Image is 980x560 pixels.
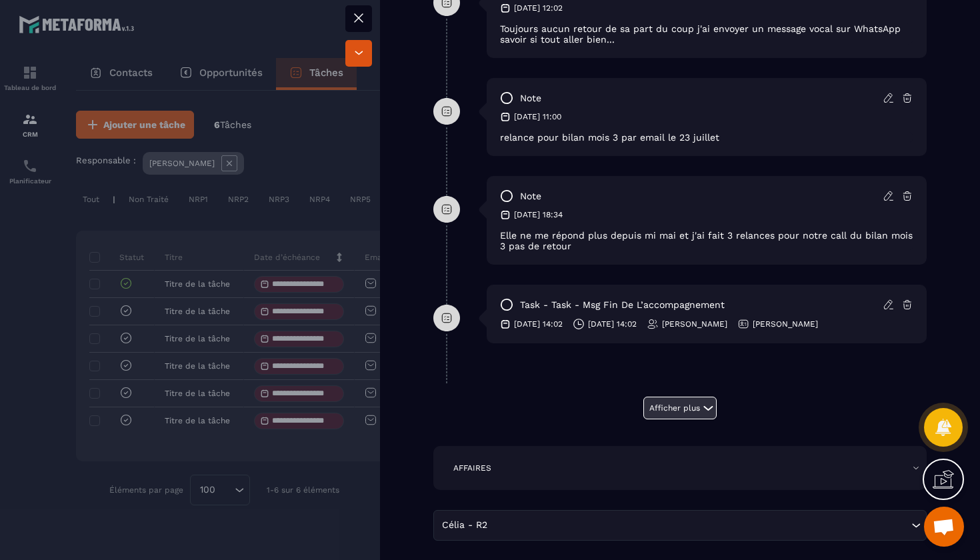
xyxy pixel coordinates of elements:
p: [PERSON_NAME] [662,319,727,329]
p: AFFAIRES [453,463,491,473]
button: Afficher plus [643,397,717,419]
p: task - task - Msg fin de l’accompagnement [520,299,725,311]
p: [DATE] 14:02 [514,319,563,329]
span: Célia - R2 [439,518,490,533]
input: Search for option [490,518,908,533]
p: Elle ne me répond plus depuis mi mai et j'ai fait 3 relances pour notre call du bilan mois 3 pas ... [500,230,913,251]
div: Search for option [433,510,927,541]
p: [DATE] 18:34 [514,209,563,220]
p: [DATE] 11:00 [514,111,561,122]
p: note [520,92,541,105]
div: Ouvrir le chat [924,507,964,547]
p: note [520,190,541,203]
p: [PERSON_NAME] [753,319,818,329]
p: relance pour bilan mois 3 par email le 23 juillet [500,132,913,143]
p: [DATE] 14:02 [588,319,637,329]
